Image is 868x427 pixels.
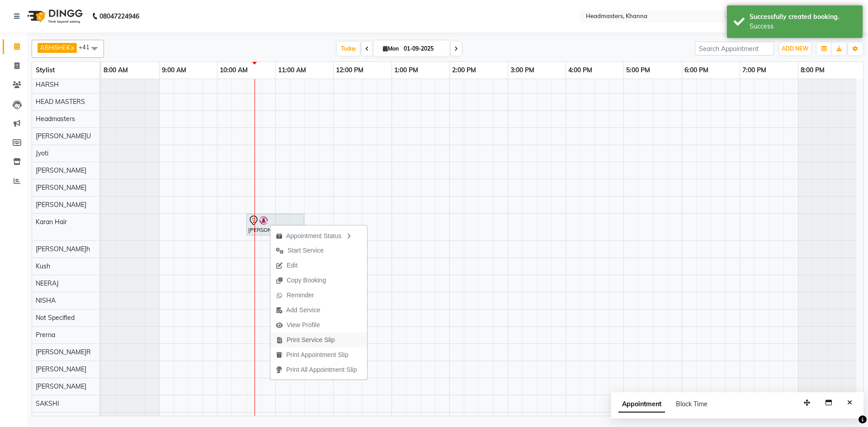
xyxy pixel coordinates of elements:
[750,12,856,22] div: Successfully created booking.
[36,365,86,373] span: [PERSON_NAME]
[79,43,96,51] span: +41
[286,350,349,360] span: Print Appointment Slip
[740,64,769,77] a: 7:00 PM
[36,399,59,408] span: SAKSHI
[287,320,320,330] span: View Profile
[381,45,401,52] span: Mon
[36,132,91,140] span: [PERSON_NAME]U
[695,42,774,56] input: Search Appointment
[23,4,85,29] img: logo
[276,64,308,77] a: 11:00 AM
[270,228,367,243] div: Appointment Status
[36,149,48,157] span: Jyoti
[36,382,86,390] span: [PERSON_NAME]
[36,262,50,270] span: Kush
[798,64,827,77] a: 8:00 PM
[36,331,55,339] span: Prerna
[843,396,856,410] button: Close
[334,64,366,77] a: 12:00 PM
[36,279,59,287] span: NEERAJ
[36,166,86,174] span: [PERSON_NAME]
[566,64,594,77] a: 4:00 PM
[676,400,708,408] span: Block Time
[624,64,652,77] a: 5:00 PM
[286,305,320,315] span: Add Service
[287,276,326,285] span: Copy Booking
[779,42,811,55] button: ADD NEW
[782,45,808,52] span: ADD NEW
[101,64,130,77] a: 8:00 AM
[276,366,283,373] img: printall.png
[36,201,86,209] span: [PERSON_NAME]
[36,115,75,123] span: Headmasters
[286,365,357,375] span: Print All Appointment Slip
[287,291,314,300] span: Reminder
[392,64,420,77] a: 1:00 PM
[276,233,283,239] img: apt_status.png
[276,352,283,358] img: printapt.png
[508,64,537,77] a: 3:00 PM
[750,22,856,31] div: Success
[287,261,297,270] span: Edit
[36,296,56,305] span: NISHA
[36,98,85,106] span: HEAD MASTERS
[401,42,446,56] input: 2025-09-01
[36,183,86,192] span: [PERSON_NAME]
[618,396,665,413] span: Appointment
[70,44,74,51] a: x
[36,348,91,356] span: [PERSON_NAME]R
[36,314,75,322] span: Not Specified
[36,66,55,74] span: Stylist
[36,218,67,226] span: Karan Hair
[36,245,90,253] span: [PERSON_NAME]h
[337,42,360,56] span: Today
[287,335,335,345] span: Print Service Slip
[217,64,250,77] a: 10:00 AM
[40,44,70,51] span: ABHISHEK
[36,80,59,89] span: HARSH
[276,307,283,314] img: add-service.png
[99,4,139,29] b: 08047224946
[682,64,711,77] a: 6:00 PM
[288,246,324,255] span: Start Service
[450,64,478,77] a: 2:00 PM
[160,64,189,77] a: 9:00 AM
[247,215,303,234] div: [PERSON_NAME]a, TK01, 10:30 AM-11:30 AM, HCG - Hair Cut by Senior Hair Stylist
